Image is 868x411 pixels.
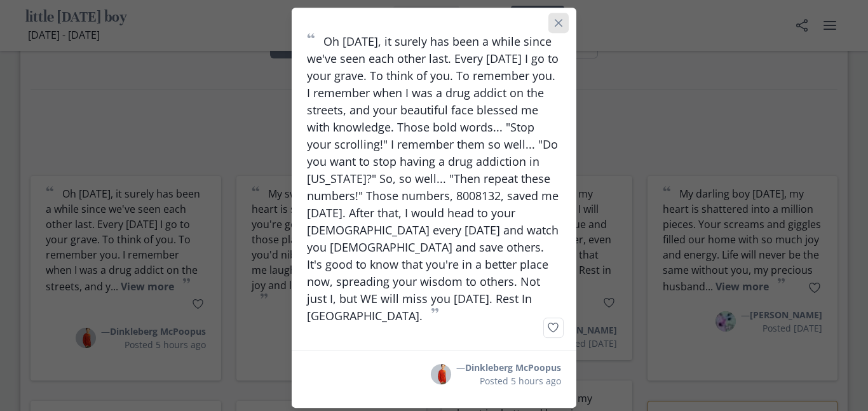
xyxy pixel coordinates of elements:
span: “ [307,33,316,48]
span: Dinkleberg McPoopus [465,361,561,374]
img: Avatar: DM [431,364,451,384]
p: — [456,361,561,374]
p: Posted 5 hours ago [456,374,561,387]
button: Like [543,318,564,338]
span: ” [430,304,439,325]
p: Oh [DATE], it surely has been a while since we've seen each other last. Every [DATE] I go to your... [307,33,561,325]
button: Close [548,13,569,33]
